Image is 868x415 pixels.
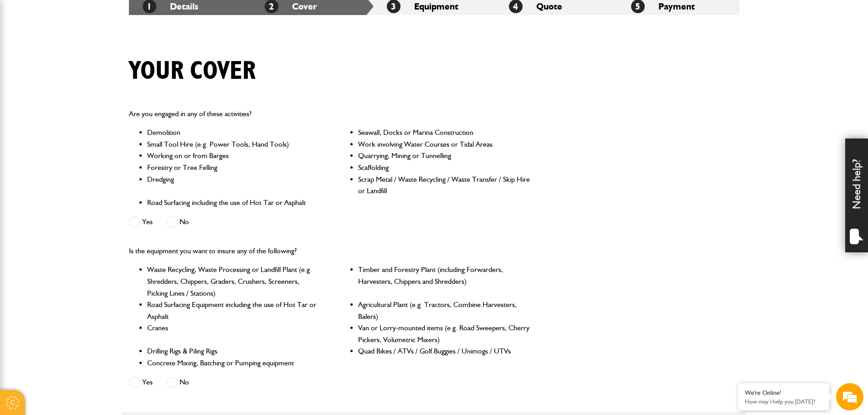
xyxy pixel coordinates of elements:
li: Road Surfacing including the use of Hot Tar or Asphalt [147,197,320,209]
li: Dredging [147,174,320,197]
li: Quad Bikes / ATVs / Golf Buggies / Unimogs / UTVs [358,345,531,357]
li: Road Surfacing Equipment including the use of Hot Tar or Asphalt [147,299,320,322]
li: Demolition [147,127,320,138]
li: Seawall, Docks or Marina Construction [358,127,531,138]
li: Work involving Water Courses or Tidal Areas [358,138,531,150]
li: Working on or from Barges [147,150,320,162]
img: d_20077148190_company_1631870298795_20077148190 [15,51,38,63]
input: Enter your last name [12,84,166,104]
div: We're Online! [745,389,822,397]
em: Start Chat [124,281,165,293]
label: No [166,377,189,388]
label: Yes [129,377,153,388]
li: Van or Lorry-mounted items (e.g. Road Sweepers, Cherry Pickers, Volumetric Mixers) [358,322,531,345]
li: Scaffolding [358,162,531,174]
li: Timber and Forestry Plant (including Forwarders, Harvesters, Chippers and Shredders) [358,264,531,299]
p: Are you engaged in any of these activities? [129,108,531,120]
input: Enter your email address [12,111,166,131]
h1: Your cover [129,56,256,87]
li: Cranes [147,322,320,345]
li: Agricultural Plant (e.g. Tractors, Combine Harvesters, Balers) [358,299,531,322]
li: Forestry or Tree Felling [147,162,320,174]
p: Is the equipment you want to insure any of the following? [129,245,531,257]
a: 1Details [143,1,198,12]
div: Need help? [845,138,868,252]
p: How may I help you today? [745,398,822,405]
textarea: Type your message and hit 'Enter' [12,165,166,273]
input: Enter your phone number [12,138,166,158]
li: Quarrying, Mining or Tunnelling [358,150,531,162]
li: Scrap Metal / Waste Recycling / Waste Transfer / Skip Hire or Landfill [358,174,531,197]
li: Concrete Mixing, Batching or Pumping equipment [147,357,320,369]
li: Waste Recycling, Waste Processing or Landfill Plant (e.g. Shredders, Chippers, Graders, Crushers,... [147,264,320,299]
label: No [166,216,189,228]
div: Minimize live chat window [149,5,171,26]
li: Small Tool Hire (e.g. Power Tools, Hand Tools) [147,138,320,150]
div: Chat with us now [47,51,153,63]
label: Yes [129,216,153,228]
li: Drilling Rigs & Piling Rigs [147,345,320,357]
